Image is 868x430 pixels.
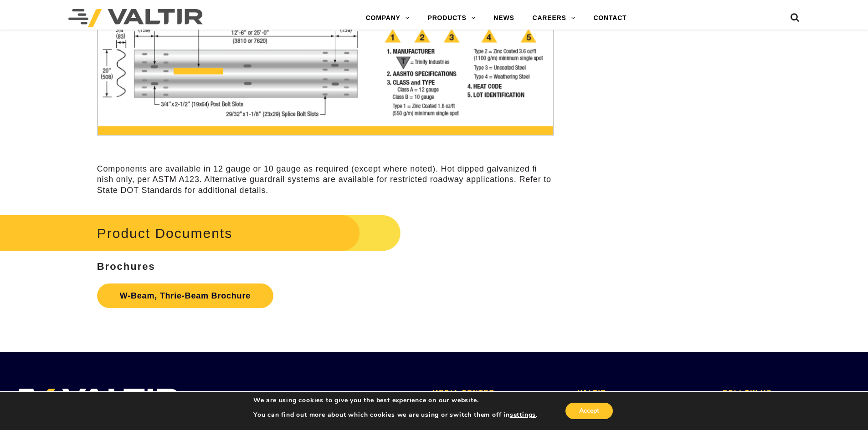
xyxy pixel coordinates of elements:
[357,9,419,27] a: COMPANY
[584,9,636,27] a: CONTACT
[524,9,585,27] a: CAREERS
[484,9,523,27] a: NEWS
[253,411,538,419] p: You can find out more about which cookies we are using or switch them off in .
[419,9,485,27] a: PRODUCTS
[432,389,564,396] h2: MEDIA CENTER
[97,164,554,196] p: Components are available in 12 gauge or 10 gauge as required (except where noted). Hot dipped gal...
[14,389,179,411] img: VALTIR
[253,396,538,405] p: We are using cookies to give you the best experience on our website.
[510,411,536,419] button: settings
[565,403,613,419] button: Accept
[723,389,854,396] h2: FOLLOW US
[97,261,155,272] strong: Brochures
[68,9,203,27] img: Valtir
[578,389,709,396] h2: VALTIR
[97,283,273,308] a: W-Beam, Thrie-Beam Brochure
